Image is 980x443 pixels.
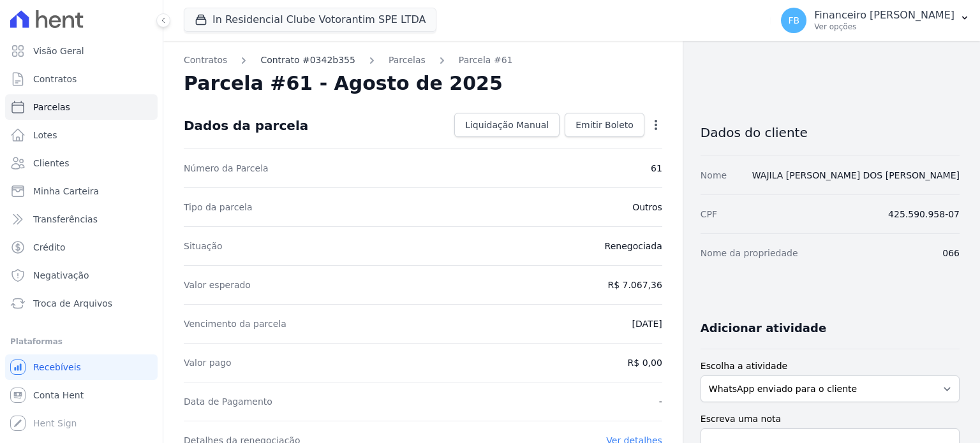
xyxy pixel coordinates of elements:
dd: Outros [632,201,662,214]
span: Negativação [33,269,89,282]
label: Escreva uma nota [701,412,960,426]
p: Financeiro [PERSON_NAME] [814,9,954,22]
dd: R$ 0,00 [628,356,662,369]
dd: 61 [651,162,662,175]
span: Parcelas [33,101,70,113]
dt: Nome [701,169,727,182]
p: Ver opções [814,22,954,32]
div: Plataformas [10,334,152,349]
span: Liquidação Manual [465,119,549,131]
span: Recebíveis [33,361,81,374]
a: Lotes [5,122,158,148]
span: Contratos [33,73,77,85]
nav: Breadcrumb [184,54,662,67]
a: Recebíveis [5,354,158,380]
a: Contratos [184,54,227,67]
a: Minha Carteira [5,178,158,204]
a: Contrato #0342b355 [260,54,355,67]
dd: - [659,395,662,408]
span: Transferências [33,213,98,226]
span: Lotes [33,129,57,142]
dt: Tipo da parcela [184,201,253,214]
a: Emitir Boleto [565,113,644,137]
dd: Renegociada [605,240,662,252]
a: Negativação [5,263,158,288]
dt: Nome da propriedade [701,247,798,259]
span: Conta Hent [33,389,84,402]
span: FB [788,16,799,25]
a: Liquidação Manual [454,113,560,137]
dt: Vencimento da parcela [184,317,286,330]
label: Escolha a atividade [701,359,960,373]
a: Parcelas [389,54,426,67]
a: Conta Hent [5,382,158,408]
dd: [DATE] [632,317,662,330]
dt: Valor esperado [184,279,251,291]
a: WAJILA [PERSON_NAME] DOS [PERSON_NAME] [752,170,960,180]
div: Dados da parcela [184,118,308,133]
span: Minha Carteira [33,185,99,198]
a: Clientes [5,150,158,176]
dt: Data de Pagamento [184,395,272,408]
span: Visão Geral [33,45,84,57]
a: Parcelas [5,94,158,120]
span: Crédito [33,241,66,254]
a: Troca de Arquivos [5,291,158,316]
dd: 066 [942,247,960,259]
span: Clientes [33,157,69,170]
a: Crédito [5,235,158,260]
a: Parcela #61 [459,54,513,67]
h2: Parcela #61 - Agosto de 2025 [184,72,503,95]
dt: Valor pago [184,356,232,369]
dt: Situação [184,240,223,252]
h3: Adicionar atividade [701,321,826,336]
dd: 425.590.958-07 [888,208,960,221]
h3: Dados do cliente [701,125,960,140]
dt: Número da Parcela [184,162,269,175]
dt: CPF [701,208,717,221]
a: Transferências [5,207,158,232]
span: Troca de Arquivos [33,297,112,310]
button: FB Financeiro [PERSON_NAME] Ver opções [771,3,980,38]
a: Visão Geral [5,38,158,64]
dd: R$ 7.067,36 [607,279,662,291]
a: Contratos [5,66,158,92]
span: Emitir Boleto [575,119,634,131]
button: In Residencial Clube Votorantim SPE LTDA [184,8,436,32]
